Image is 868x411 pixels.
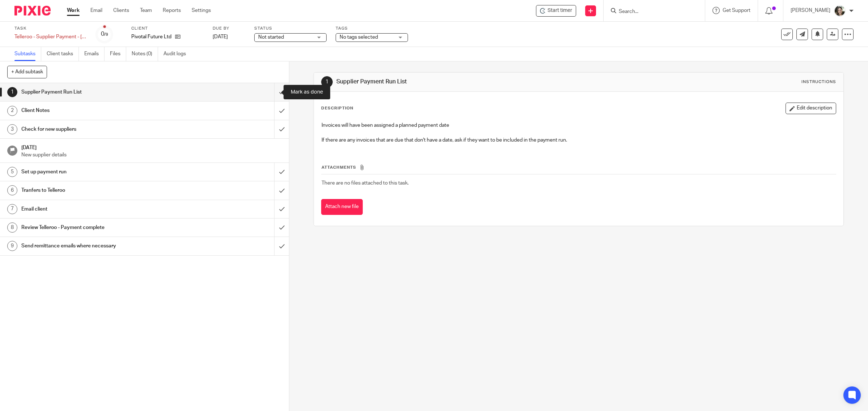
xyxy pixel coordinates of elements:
[113,7,129,14] a: Clients
[21,87,185,98] h1: Supplier Payment Run List
[47,47,79,61] a: Client tasks
[536,5,576,17] div: Pivotal Future Ltd - Telleroo - Supplier Payment - Thur 18 Sep
[322,122,836,129] p: Invoices will have been assigned a planned payment date
[14,6,51,16] img: Pixie
[21,241,185,251] h1: Send remittance emails where necessary
[7,124,17,134] div: 3
[321,105,353,111] p: Description
[110,47,126,61] a: Files
[192,7,211,14] a: Settings
[723,8,750,13] span: Get Support
[322,165,356,169] span: Attachments
[21,204,185,215] h1: Email client
[254,26,327,31] label: Status
[21,166,185,177] h1: Set up payment run
[321,76,333,88] div: 1
[14,26,87,31] label: Task
[213,26,245,31] label: Due by
[163,7,181,14] a: Reports
[131,33,171,40] p: Pivotal Future Ltd
[7,87,17,97] div: 1
[834,5,846,17] img: barbara-raine-.jpg
[14,33,87,40] div: Telleroo - Supplier Payment - Thur 18 Sep
[322,181,409,186] span: There are no files attached to this task.
[213,34,228,39] span: [DATE]
[163,47,191,61] a: Audit logs
[801,79,836,85] div: Instructions
[21,151,282,159] p: New supplier details
[21,185,185,196] h1: Tranfers to Telleroo
[67,7,80,14] a: Work
[21,124,185,135] h1: Check for new suppliers
[322,137,836,144] p: If there are any invoices that are due that don't have a date, ask if they want to be included in...
[7,185,17,195] div: 6
[7,222,17,233] div: 8
[21,222,185,233] h1: Review Telleroo - Payment complete
[7,204,17,214] div: 7
[258,35,284,40] span: Not started
[21,142,282,151] h1: [DATE]
[7,167,17,177] div: 5
[7,66,47,78] button: + Add subtask
[90,7,102,14] a: Email
[14,47,41,61] a: Subtasks
[786,103,836,114] button: Edit description
[104,33,108,36] small: /9
[340,35,378,40] span: No tags selected
[7,106,17,116] div: 2
[140,7,152,14] a: Team
[101,30,108,38] div: 0
[21,105,185,116] h1: Client Notes
[14,33,87,40] div: Telleroo - Supplier Payment - [DATE]
[336,78,594,86] h1: Supplier Payment Run List
[132,47,158,61] a: Notes (0)
[7,241,17,251] div: 9
[618,9,683,15] input: Search
[321,199,363,215] button: Attach new file
[548,7,572,14] span: Start timer
[84,47,105,61] a: Emails
[791,7,830,14] p: [PERSON_NAME]
[131,26,204,31] label: Client
[336,26,408,31] label: Tags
